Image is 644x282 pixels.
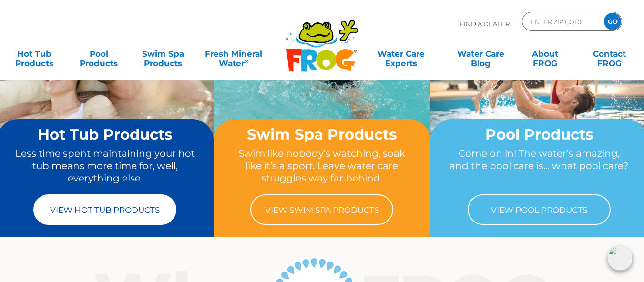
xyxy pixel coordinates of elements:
[460,12,510,36] p: Find A Dealer
[15,126,195,142] h2: Hot Tub Products
[245,58,249,65] sup: ∞
[250,194,393,225] a: View Swim Spa Products
[138,44,188,63] a: Swim SpaProducts
[584,44,634,63] a: ContactFROG
[608,246,633,271] img: openIcon
[203,44,265,63] a: Fresh MineralWater∞
[449,147,629,185] p: Come on in! The water’s amazing, and the pool care is… what pool care?
[15,147,195,185] p: Less time spent maintaining your hot tub means more time for, well, everything else.
[530,15,594,29] input: Zip Code Form
[456,44,506,63] a: Water CareBlog
[74,44,124,63] a: PoolProducts
[232,126,412,142] h2: Swim Spa Products
[449,126,629,142] h2: Pool Products
[214,3,430,165] img: home-banner-swim-spa-short
[520,44,570,63] a: AboutFROG
[360,44,441,63] a: Water CareExperts
[468,194,611,225] a: View Pool Products
[232,147,412,185] p: Swim like nobody’s watching, soak like it’s a sport. Leave water care struggles way far behind.
[33,194,176,225] a: View Hot Tub Products
[604,13,621,30] input: GO
[10,44,60,63] a: Hot TubProducts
